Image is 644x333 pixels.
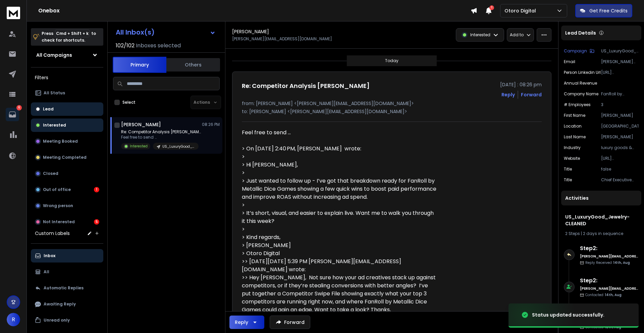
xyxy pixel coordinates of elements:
[561,191,641,205] div: Activities
[601,48,639,54] p: US_LuxuryGood_Jewelry-CLEANED
[31,281,103,295] button: Automatic Replies
[564,81,597,86] p: Annual Revenue
[7,313,20,326] button: R
[601,102,639,107] p: 3
[31,151,103,164] button: Meeting Completed
[166,57,220,72] button: Others
[162,144,195,149] p: US_LuxuryGood_Jewelry-CLEANED
[43,123,66,128] p: Interested
[564,156,580,161] p: website
[44,90,65,96] p: All Status
[31,118,103,132] button: Interested
[55,30,90,37] span: Cmd + Shift + k
[38,7,471,15] h1: Onebox
[121,121,161,128] h1: [PERSON_NAME]
[242,100,542,107] p: from: [PERSON_NAME] <[PERSON_NAME][EMAIL_ADDRESS][DOMAIN_NAME]>
[601,70,639,75] p: [URL][DOMAIN_NAME][PERSON_NAME]
[130,144,148,149] p: Interested
[7,7,20,19] img: logo
[43,171,58,176] p: Closed
[121,135,202,140] p: Feel free to send …
[564,91,598,97] p: Company Name
[601,156,639,161] p: [URL][DOMAIN_NAME]
[583,231,623,236] span: 2 days in sequence
[16,105,22,110] p: 6
[44,285,84,291] p: Automatic Replies
[242,81,370,91] h1: Re: Competitor Analysis [PERSON_NAME]
[580,244,639,252] h6: Step 2 :
[601,145,639,150] p: luxury goods & jewelry
[31,73,103,82] h3: Filters
[501,91,515,98] button: Reply
[510,32,524,38] p: Add to
[232,36,332,42] p: [PERSON_NAME][EMAIL_ADDRESS][DOMAIN_NAME]
[31,86,103,100] button: All Status
[564,124,582,129] p: location
[564,166,572,172] p: title
[229,316,264,329] button: Reply
[43,219,75,225] p: Not Interested
[36,52,72,58] h1: All Campaigns
[43,106,54,112] p: Lead
[31,265,103,279] button: All
[605,292,622,297] span: 14th, Aug
[532,312,604,318] div: Status updated successfully.
[94,187,99,192] div: 1
[385,58,398,63] p: Today
[94,219,99,225] div: 5
[601,177,639,183] p: Chief Executive Officer
[31,215,103,229] button: Not Interested5
[613,260,630,265] span: 14th, Aug
[116,29,155,36] h1: All Inbox(s)
[44,253,55,258] p: Inbox
[31,249,103,263] button: Inbox
[31,297,103,311] button: Awaiting Reply
[31,135,103,148] button: Meeting Booked
[564,102,591,107] p: # Employees
[35,230,70,237] h3: Custom Labels
[504,7,539,14] p: Otoro Digital
[43,139,78,144] p: Meeting Booked
[44,269,49,275] p: All
[113,57,166,73] button: Primary
[564,59,575,64] p: Email
[565,231,637,236] div: |
[44,318,70,323] p: Unread only
[580,286,639,291] h6: [PERSON_NAME][EMAIL_ADDRESS][DOMAIN_NAME]
[601,134,639,140] p: [PERSON_NAME]
[232,28,269,35] h1: [PERSON_NAME]
[585,260,630,265] p: Reply Received
[110,26,221,39] button: All Inbox(s)
[242,108,542,115] p: to: [PERSON_NAME] <[PERSON_NAME][EMAIL_ADDRESS][DOMAIN_NAME]>
[489,5,494,10] span: 1
[31,314,103,327] button: Unread only
[270,316,310,329] button: Forward
[31,102,103,116] button: Lead
[202,122,220,127] p: 08:26 PM
[565,30,596,36] p: Lead Details
[31,167,103,180] button: Closed
[122,100,136,105] label: Select
[121,129,202,135] p: Re: Competitor Analysis [PERSON_NAME]
[565,213,637,227] h1: US_LuxuryGood_Jewelry-CLEANED
[601,113,639,118] p: [PERSON_NAME]
[585,292,622,297] p: Contacted
[42,30,96,44] p: Press to check for shortcuts.
[235,319,248,326] div: Reply
[43,203,73,208] p: Wrong person
[43,155,87,160] p: Meeting Completed
[564,48,587,54] p: Campaign
[564,145,581,150] p: industry
[589,7,628,14] p: Get Free Credits
[564,113,585,118] p: First Name
[31,48,103,62] button: All Campaigns
[601,166,639,172] p: false
[580,277,639,285] h6: Step 2 :
[31,199,103,212] button: Wrong person
[565,231,580,236] span: 2 Steps
[564,70,601,75] p: Person Linkedin Url
[575,4,632,17] button: Get Free Credits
